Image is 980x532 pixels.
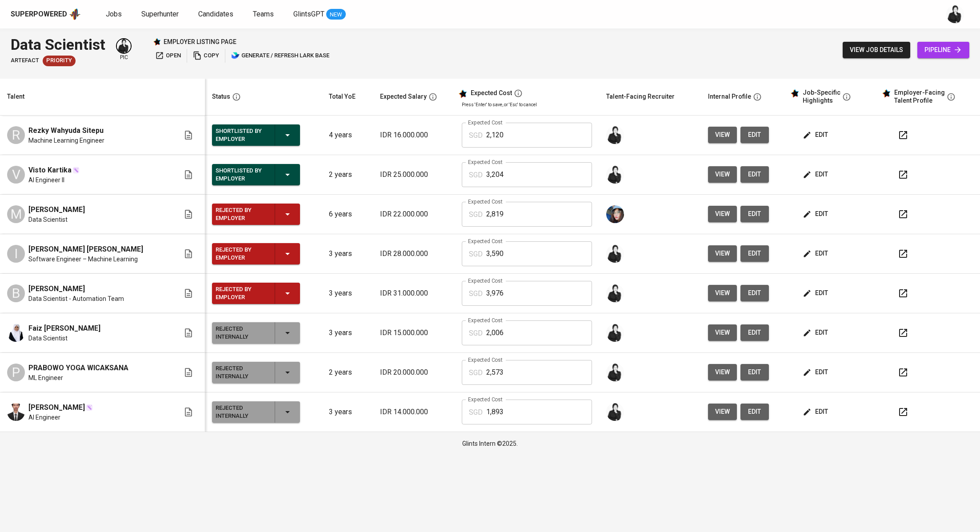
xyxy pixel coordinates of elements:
span: edit [748,327,762,338]
span: [PERSON_NAME] [28,284,85,294]
p: 3 years [329,288,365,299]
span: view [715,288,730,299]
a: Candidates [198,9,235,20]
button: edit [740,285,769,301]
button: view [708,206,737,222]
span: view [715,327,730,338]
span: Data Scientist - Automation Team [28,294,124,303]
button: view [708,404,737,420]
button: view [708,324,737,341]
button: open [153,49,183,63]
a: GlintsGPT NEW [293,9,346,20]
img: medwi@glints.com [117,39,131,53]
button: edit [801,206,832,222]
span: view [715,169,730,180]
button: edit [740,364,769,380]
span: [PERSON_NAME] [28,204,85,215]
div: Rejected Internally [216,402,268,422]
div: Shortlisted by Employer [216,125,268,145]
span: edit [748,248,762,259]
div: B [7,284,25,302]
div: pic [116,38,132,61]
button: view [708,285,737,301]
p: IDR 20.000.000 [380,367,448,378]
p: 2 years [329,367,365,378]
span: [PERSON_NAME] [28,402,85,413]
button: edit [740,206,769,222]
button: edit [801,245,832,262]
button: edit [801,324,832,341]
button: edit [801,364,832,380]
a: Superhunter [141,9,180,20]
button: edit [740,127,769,143]
p: 4 years [329,130,365,140]
img: medwi@glints.com [606,364,624,381]
div: Talent [7,91,24,102]
span: view [715,248,730,259]
span: Faiz [PERSON_NAME] [28,323,100,334]
img: medwi@glints.com [606,403,624,421]
a: Jobs [106,9,124,20]
span: edit [804,129,828,140]
span: edit [804,288,828,299]
p: SGD [469,368,483,378]
div: R [7,126,25,144]
div: Rejected Internally [216,363,268,382]
span: edit [804,367,828,378]
button: edit [801,404,832,420]
img: medwi@glints.com [606,126,624,144]
span: view [715,129,730,140]
img: glints_star.svg [882,89,891,98]
span: NEW [326,10,346,19]
div: Rejected Internally [216,323,268,343]
span: Artefact [11,56,39,65]
button: Rejected by Employer [212,243,300,264]
button: Rejected Internally [212,322,300,344]
span: Superhunter [141,10,179,18]
p: SGD [469,328,483,339]
span: edit [748,288,762,299]
button: edit [801,285,832,301]
img: magic_wand.svg [72,167,80,174]
div: New Job received from Demand Team [43,56,76,66]
div: Rejected by Employer [216,244,268,264]
img: Glints Star [153,38,161,46]
span: Priority [43,56,76,65]
span: Data Scientist [28,334,68,343]
span: GlintsGPT [293,10,324,18]
p: IDR 25.000.000 [380,169,448,180]
div: Expected Salary [380,91,427,102]
img: medwi@glints.com [946,5,964,23]
button: edit [740,166,769,183]
div: Talent-Facing Recruiter [606,91,675,102]
button: edit [740,404,769,420]
p: SGD [469,407,483,418]
p: Press 'Enter' to save, or 'Esc' to cancel [462,101,592,108]
span: edit [748,367,762,378]
img: lark [231,51,240,60]
p: IDR 22.000.000 [380,209,448,220]
a: Teams [253,9,276,20]
div: Expected Cost [471,89,512,97]
button: Rejected by Employer [212,283,300,304]
span: Jobs [106,10,122,18]
span: AI Engineer II [28,176,64,184]
span: AI Engineer [28,413,60,422]
button: edit [801,127,832,143]
p: IDR 15.000.000 [380,328,448,338]
div: Shortlisted by Employer [216,165,268,184]
span: edit [748,406,762,417]
button: Shortlisted by Employer [212,164,300,185]
span: generate / refresh lark base [231,51,329,61]
span: view [715,367,730,378]
div: M [7,205,25,223]
button: lark generate / refresh lark base [229,49,332,63]
span: Rezky Wahyuda Sitepu [28,125,104,136]
p: SGD [469,288,483,299]
div: Data Scientist [11,34,105,56]
div: Status [212,91,230,102]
